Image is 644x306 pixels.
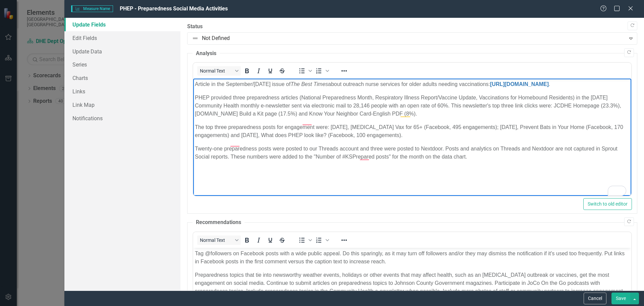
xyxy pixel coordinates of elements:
span: PHEP - Preparedness Social Media Activities [120,5,228,12]
div: Numbered list [313,235,330,245]
button: Italic [253,66,264,76]
button: Bold [241,235,253,245]
button: Switch to old editor [583,198,632,210]
p: Tag @followers on Facebook posts with a wide public appeal. Do this sparingly, as it may turn off... [2,2,436,18]
button: Cancel [584,293,606,304]
label: Status [187,23,637,31]
legend: Analysis [193,50,220,57]
button: Block Normal Text [197,235,241,245]
a: Link Map [64,98,180,112]
button: Save [611,293,630,304]
a: Links [64,85,180,98]
a: Update Fields [64,18,180,31]
a: Update Data [64,45,180,58]
p: Preparedness topics that tie into newsworthy weather events, holidays or other events that may af... [2,23,436,47]
span: Measure Name [71,5,113,12]
button: Italic [253,235,264,245]
button: Underline [265,66,276,76]
div: Bullet list [296,235,313,245]
button: Underline [265,235,276,245]
button: Strikethrough [276,66,288,76]
a: Notifications [64,112,180,125]
div: Bullet list [296,66,313,76]
div: Numbered list [313,66,330,76]
iframe: Rich Text Area [193,79,631,196]
button: Strikethrough [276,235,288,245]
span: Normal Text [200,68,233,74]
legend: Recommendations [193,219,245,226]
button: Reveal or hide additional toolbar items [338,66,350,76]
button: Reveal or hide additional toolbar items [338,235,350,245]
button: Bold [241,66,253,76]
span: Normal Text [200,237,233,243]
button: Block Normal Text [197,66,241,76]
a: Edit Fields [64,31,180,45]
a: Charts [64,71,180,85]
a: Series [64,58,180,71]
